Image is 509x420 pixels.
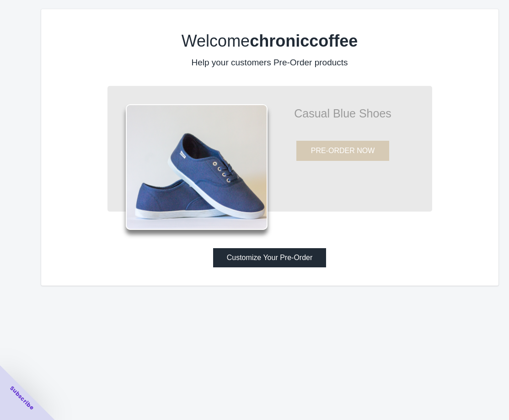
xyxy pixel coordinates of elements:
[250,32,358,50] b: chroniccoffee
[191,58,348,67] label: Help your customers Pre-Order products
[213,248,327,267] button: Customize Your Pre-Order
[268,109,418,118] p: Casual Blue Shoes
[296,141,390,161] button: PRE-ORDER NOW
[126,104,268,230] img: shoes.png
[8,384,36,412] span: Subscribe
[182,32,358,50] label: Welcome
